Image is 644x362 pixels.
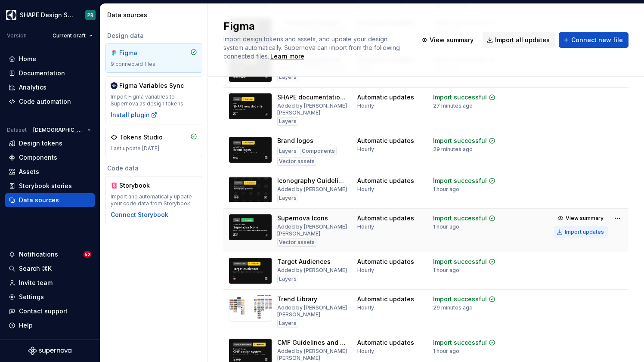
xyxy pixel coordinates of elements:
[6,10,16,20] img: 1131f18f-9b94-42a4-847a-eabb54481545.png
[19,307,68,316] div: Contact support
[433,176,487,185] div: Import successful
[277,348,347,362] div: Added by [PERSON_NAME] [PERSON_NAME]
[19,264,52,273] div: Search ⌘K
[433,348,459,355] div: 1 hour ago
[19,250,58,259] div: Notifications
[223,19,407,33] h2: Figma
[357,295,414,303] div: Automatic updates
[19,167,39,176] div: Assets
[277,102,347,116] div: Added by [PERSON_NAME] [PERSON_NAME]
[5,319,95,332] button: Help
[277,238,316,247] div: Vector assets
[28,347,71,355] a: Supernova Logo
[119,81,184,90] div: Figma Variables Sync
[105,43,202,73] a: Figma9 connected files
[277,304,347,318] div: Added by [PERSON_NAME] [PERSON_NAME]
[566,215,604,222] span: View summary
[2,6,98,24] button: SHAPE Design SystemPR
[433,136,487,145] div: Import successful
[357,136,414,145] div: Automatic updates
[107,11,204,19] div: Data sources
[433,214,487,223] div: Import successful
[87,12,93,19] div: PR
[53,32,86,39] span: Current draft
[105,76,202,124] a: Figma Variables SyncImport Figma variables to Supernova as design tokens.Install plugin
[433,257,487,266] div: Import successful
[277,267,347,274] div: Added by [PERSON_NAME]
[433,102,473,109] div: 27 minutes ago
[277,186,347,193] div: Added by [PERSON_NAME]
[357,93,414,102] div: Automatic updates
[495,36,550,44] span: Import all updates
[433,295,487,303] div: Import successful
[357,223,374,230] div: Hourly
[105,31,202,40] div: Design data
[19,83,46,92] div: Analytics
[277,157,316,166] div: Vector assets
[277,73,298,81] div: Layers
[29,124,95,136] button: [DEMOGRAPHIC_DATA]
[5,165,95,179] a: Assets
[5,66,95,80] a: Documentation
[111,145,197,152] div: Last update [DATE]
[571,36,623,44] span: Connect new file
[559,32,629,48] button: Connect new file
[357,176,414,185] div: Automatic updates
[433,186,459,193] div: 1 hour ago
[20,11,75,19] div: SHAPE Design System
[5,193,95,207] a: Data sources
[300,147,337,155] div: Components
[105,176,202,224] a: StorybookImport and automatically update your code data from Storybook.Connect Storybook
[357,186,374,193] div: Hourly
[111,111,158,119] button: Install plugin
[357,146,374,153] div: Hourly
[119,133,163,142] div: Tokens Studio
[483,32,555,48] button: Import all updates
[5,151,95,164] a: Components
[277,275,298,283] div: Layers
[277,223,347,237] div: Added by [PERSON_NAME] [PERSON_NAME]
[269,53,306,60] span: .
[105,164,202,173] div: Code data
[119,49,161,57] div: Figma
[19,153,57,162] div: Components
[5,248,95,261] button: Notifications52
[5,290,95,304] a: Settings
[5,95,95,108] a: Code automation
[33,127,84,133] span: [DEMOGRAPHIC_DATA]
[277,117,298,126] div: Layers
[111,93,197,107] div: Import Figma variables to Supernova as design tokens.
[357,267,374,274] div: Hourly
[19,293,44,301] div: Settings
[19,139,62,148] div: Design tokens
[433,267,459,274] div: 1 hour ago
[433,338,487,347] div: Import successful
[5,136,95,150] a: Design tokens
[111,210,168,219] button: Connect Storybook
[19,278,53,287] div: Invite team
[277,338,347,347] div: CMF Guidelines and asset library
[105,128,202,157] a: Tokens StudioLast update [DATE]
[19,182,72,190] div: Storybook stories
[357,214,414,223] div: Automatic updates
[19,55,36,63] div: Home
[270,52,304,61] a: Learn more
[49,30,96,42] button: Current draft
[357,348,374,355] div: Hourly
[554,226,608,238] button: Import updates
[277,257,331,266] div: Target Audiences
[7,32,27,39] div: Version
[433,93,487,102] div: Import successful
[433,146,473,153] div: 29 minutes ago
[277,295,317,303] div: Trend Library
[7,127,27,133] div: Dataset
[19,196,59,204] div: Data sources
[277,176,347,185] div: Iconography Guidelines
[119,181,161,190] div: Storybook
[19,97,71,106] div: Code automation
[111,61,197,68] div: 9 connected files
[5,179,95,193] a: Storybook stories
[5,80,95,94] a: Analytics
